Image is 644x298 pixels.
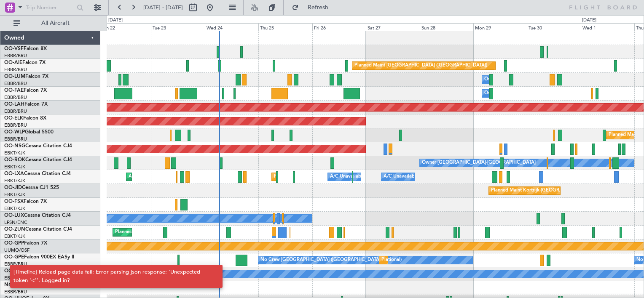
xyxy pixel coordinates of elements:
a: OO-WLPGlobal 5500 [4,130,54,135]
a: OO-LXACessna Citation CJ4 [4,171,71,176]
a: OO-VSFFalcon 8X [4,46,47,51]
a: EBBR/BRU [4,122,27,128]
span: OO-GPP [4,241,24,246]
span: OO-VSF [4,46,24,51]
a: OO-LAHFalcon 7X [4,102,48,107]
a: EBBR/BRU [4,136,27,142]
span: OO-FAE [4,88,24,93]
div: Planned Maint [GEOGRAPHIC_DATA] ([GEOGRAPHIC_DATA] National) [381,254,534,266]
a: EBKT/KJK [4,192,25,198]
span: Refresh [301,5,336,11]
span: OO-WLP [4,130,25,135]
span: OO-ZUN [4,227,25,232]
a: OO-FAEFalcon 7X [4,88,47,93]
span: [DATE] - [DATE] [143,4,183,11]
a: EBKT/KJK [4,178,25,184]
a: OO-FSXFalcon 7X [4,199,47,204]
a: OO-JIDCessna CJ1 525 [4,185,59,190]
a: EBBR/BRU [4,53,27,59]
span: OO-ROK [4,157,25,162]
span: OO-JID [4,185,22,190]
a: OO-NSGCessna Citation CJ4 [4,144,72,149]
span: All Aircraft [22,20,89,26]
a: EBBR/BRU [4,108,27,114]
div: Wed 1 [581,23,634,31]
a: UUMO/OSF [4,247,30,253]
div: Mon 29 [473,23,527,31]
span: OO-AIE [4,60,22,65]
span: OO-LAH [4,102,24,107]
span: OO-NSG [4,144,25,149]
a: LFSN/ENC [4,219,27,226]
a: EBKT/KJK [4,150,25,156]
div: Mon 22 [97,23,151,31]
span: OO-LUX [4,213,24,218]
div: Planned Maint Kortrijk-[GEOGRAPHIC_DATA] [115,226,213,239]
div: Planned Maint Kortrijk-[GEOGRAPHIC_DATA] [274,170,372,183]
div: [Timeline] Reload page data fail: Error parsing json response: 'Unexpected token '<''. Logged in? [13,268,210,285]
div: Owner [GEOGRAPHIC_DATA]-[GEOGRAPHIC_DATA] [422,157,536,169]
a: EBKT/KJK [4,205,25,212]
a: EBKT/KJK [4,164,25,170]
a: OO-LUXCessna Citation CJ4 [4,213,71,218]
div: Tue 30 [527,23,580,31]
a: OO-ELKFalcon 8X [4,116,46,121]
div: Planned Maint Kortrijk-[GEOGRAPHIC_DATA] [491,184,589,197]
button: Refresh [288,1,338,14]
div: Sat 27 [366,23,419,31]
a: OO-AIEFalcon 7X [4,60,46,65]
span: OO-FSX [4,199,24,204]
div: AOG Maint Kortrijk-[GEOGRAPHIC_DATA] [129,170,220,183]
a: OO-ROKCessna Citation CJ4 [4,157,72,162]
div: Planned Maint [GEOGRAPHIC_DATA] ([GEOGRAPHIC_DATA]) [354,59,487,72]
button: All Aircraft [9,16,91,30]
div: Wed 24 [205,23,258,31]
div: [DATE] [108,17,123,24]
a: OO-GPPFalcon 7X [4,241,47,246]
span: OO-LUM [4,74,25,79]
div: Owner Melsbroek Air Base [484,87,542,100]
div: Owner Melsbroek Air Base [484,73,542,86]
div: Tue 23 [151,23,204,31]
a: OO-LUMFalcon 7X [4,74,48,79]
a: OO-ZUNCessna Citation CJ4 [4,227,72,232]
div: Fri 26 [312,23,366,31]
div: A/C Unavailable [GEOGRAPHIC_DATA] ([GEOGRAPHIC_DATA] National) [330,170,487,183]
div: Thu 25 [258,23,312,31]
a: EBBR/BRU [4,67,27,73]
div: A/C Unavailable [384,170,419,183]
a: EBBR/BRU [4,80,27,87]
div: Sun 28 [420,23,473,31]
input: Trip Number [26,1,74,14]
span: OO-LXA [4,171,24,176]
span: OO-ELK [4,116,23,121]
a: EBBR/BRU [4,94,27,101]
div: [DATE] [582,17,596,24]
a: EBKT/KJK [4,233,25,239]
div: No Crew [GEOGRAPHIC_DATA] ([GEOGRAPHIC_DATA] National) [260,254,402,266]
